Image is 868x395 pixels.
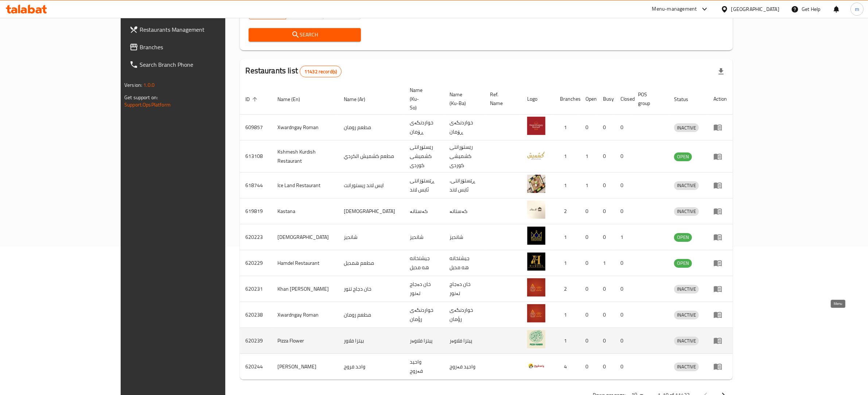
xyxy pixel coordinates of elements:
[300,68,341,75] span: 11432 record(s)
[527,304,545,322] img: Xwardngay Roman
[338,302,404,328] td: مطعم رومان
[444,250,484,276] td: جيشتخانه هه مديل
[272,224,338,250] td: [DEMOGRAPHIC_DATA]
[597,354,615,380] td: 0
[272,198,338,224] td: Kastana
[674,233,692,242] div: OPEN
[855,5,859,13] span: m
[615,250,632,276] td: 0
[674,207,699,216] div: INACTIVE
[674,233,692,241] span: OPEN
[404,224,444,250] td: شانديز
[338,140,404,173] td: مطعم كشميش الكردي
[278,95,310,104] span: Name (En)
[124,100,171,109] a: Support.OpsPlatform
[404,276,444,302] td: خان دەجاج تەنور
[674,181,699,190] span: INACTIVE
[338,224,404,250] td: شانديز
[338,250,404,276] td: مطعم همديل
[615,354,632,380] td: 0
[338,354,404,380] td: واحد فروج
[597,302,615,328] td: 0
[597,328,615,354] td: 0
[597,224,615,250] td: 0
[580,328,597,354] td: 0
[272,328,338,354] td: Pizza Flower
[404,354,444,380] td: واحید فەروج
[272,276,338,302] td: Khan [PERSON_NAME]
[404,328,444,354] td: پیتزا فلاوەر
[713,233,727,241] div: Menu
[554,328,580,354] td: 1
[124,38,266,56] a: Branches
[143,80,155,90] span: 1.0.0
[580,250,597,276] td: 0
[554,302,580,328] td: 1
[254,30,355,39] span: Search
[597,84,615,115] th: Busy
[521,84,554,115] th: Logo
[554,250,580,276] td: 1
[597,140,615,173] td: 0
[580,140,597,173] td: 1
[527,226,545,245] img: Shandiz
[615,328,632,354] td: 0
[338,115,404,140] td: مطعم رومان
[554,115,580,140] td: 1
[554,140,580,173] td: 1
[344,95,375,104] span: Name (Ar)
[554,84,580,115] th: Branches
[713,259,727,267] div: Menu
[713,181,727,190] div: Menu
[404,198,444,224] td: کەستانە
[444,328,484,354] td: پیتزا فلاوەر
[554,198,580,224] td: 2
[580,224,597,250] td: 0
[272,302,338,328] td: Xwardngay Roman
[652,5,697,13] div: Menu-management
[580,173,597,198] td: 1
[713,284,727,293] div: Menu
[674,259,692,267] span: OPEN
[338,276,404,302] td: خان دجاج تنور
[554,173,580,198] td: 1
[615,140,632,173] td: 0
[444,302,484,328] td: خواردنگەی رؤمان
[249,28,361,42] button: Search
[674,181,699,190] div: INACTIVE
[674,311,699,320] div: INACTIVE
[674,95,698,104] span: Status
[580,115,597,140] td: 0
[674,363,699,371] span: INACTIVE
[712,63,730,80] div: Export file
[597,173,615,198] td: 0
[713,310,727,319] div: Menu
[597,198,615,224] td: 0
[140,43,260,51] span: Branches
[124,93,158,102] span: Get support on:
[444,115,484,140] td: خواردنگەی ڕۆمان
[272,250,338,276] td: Hamdel Restaurant
[580,354,597,380] td: 0
[708,84,733,115] th: Action
[674,124,699,132] span: INACTIVE
[444,276,484,302] td: خان دەجاج تەنور
[338,173,404,198] td: ايس لاند ريستورانت
[527,330,545,348] img: Pizza Flower
[490,90,513,108] span: Ref. Name
[246,95,260,104] span: ID
[554,276,580,302] td: 2
[140,25,260,34] span: Restaurants Management
[731,5,779,13] div: [GEOGRAPHIC_DATA]
[580,302,597,328] td: 0
[449,90,476,108] span: Name (Ku-Ba)
[527,201,545,219] img: Kastana
[272,173,338,198] td: Ice Land Restaurant
[580,276,597,302] td: 0
[338,328,404,354] td: بيتزا فلاور
[615,276,632,302] td: 0
[404,173,444,198] td: ڕێستۆرانتی ئایس لاند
